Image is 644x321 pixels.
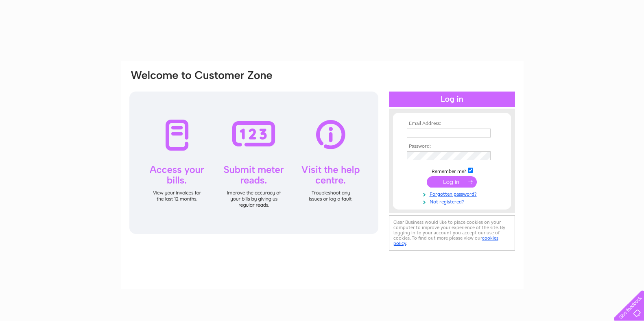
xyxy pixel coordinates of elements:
a: Forgotten password? [407,190,499,197]
th: Password: [405,144,499,149]
td: Remember me? [405,166,499,175]
th: Email Address: [405,121,499,127]
a: cookies policy [393,235,498,246]
input: Submit [427,176,477,188]
div: Clear Business would like to place cookies on your computer to improve your experience of the sit... [389,215,515,251]
a: Not registered? [407,197,499,205]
